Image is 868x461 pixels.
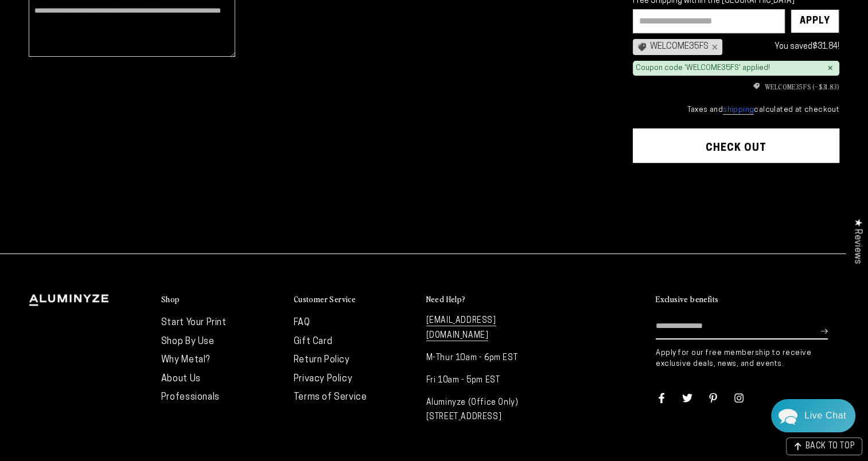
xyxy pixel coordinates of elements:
[805,443,855,451] span: BACK TO TOP
[294,294,415,305] summary: Customer Service
[161,393,220,402] a: Professionals
[800,10,830,33] div: Apply
[426,317,496,341] a: [EMAIL_ADDRESS][DOMAIN_NAME]
[633,81,839,92] ul: Discount
[656,294,718,304] h2: Exclusive benefits
[846,209,868,273] div: Click to open Judge.me floating reviews tab
[294,355,350,365] a: Return Policy
[123,327,155,335] span: Re:amaze
[161,337,215,346] a: Shop By Use
[426,294,466,304] h2: Need Help?
[820,314,828,348] button: Subscribe
[131,17,161,47] img: Helga
[161,318,227,327] a: Start Your Print
[633,104,839,116] small: Taxes and calculated at checkout
[656,294,839,305] summary: Exclusive benefits
[709,42,718,52] div: ×
[426,351,547,365] p: M-Thur 10am - 6pm EST
[161,374,201,384] a: About Us
[426,373,547,388] p: Fri 10am - 5pm EST
[633,81,839,92] li: WELCOME35FS (–$31.83)
[17,53,227,63] div: We usually reply within an hour at this time of day.
[633,39,722,55] div: WELCOME35FS
[88,329,155,335] span: We run on
[728,40,839,54] div: You saved !
[161,355,210,365] a: Why Metal?
[294,294,356,304] h2: Customer Service
[656,348,839,369] p: Apply for our free membership to receive exclusive deals, news, and events.
[294,318,310,327] a: FAQ
[107,17,137,47] img: John
[294,393,367,402] a: Terms of Service
[812,42,838,51] span: $31.84
[83,17,113,47] img: Marie J
[426,396,547,424] p: Aluminyze (Office Only) [STREET_ADDRESS]
[426,294,547,305] summary: Need Help?
[161,294,180,304] h2: Shop
[636,64,770,73] div: Coupon code 'WELCOME35FS' applied!
[827,64,833,73] div: ×
[804,399,846,432] div: Contact Us Directly
[294,374,352,384] a: Privacy Policy
[771,399,855,432] div: Chat widget toggle
[633,128,839,163] button: Check out
[723,106,754,115] a: shipping
[633,185,839,210] iframe: PayPal-paypal
[161,294,282,305] summary: Shop
[294,337,332,346] a: Gift Card
[77,346,166,364] a: Send a Message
